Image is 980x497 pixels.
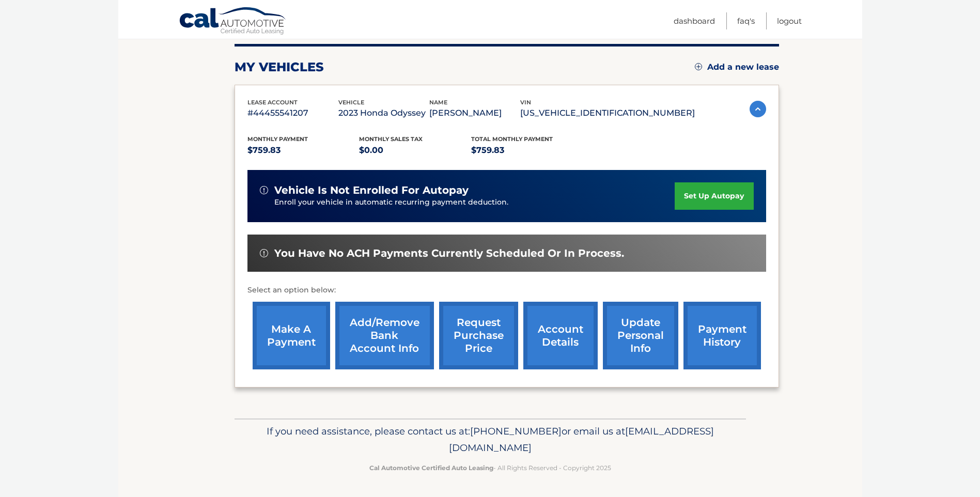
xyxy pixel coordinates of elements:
[523,302,598,369] a: account details
[683,302,761,369] a: payment history
[338,99,364,106] span: vehicle
[338,106,429,120] p: 2023 Honda Odyssey
[359,143,471,158] p: $0.00
[470,425,562,437] span: [PHONE_NUMBER]
[247,135,308,143] span: Monthly Payment
[247,99,298,106] span: lease account
[695,62,779,72] a: Add a new lease
[274,184,469,197] span: vehicle is not enrolled for autopay
[737,12,755,29] a: FAQ's
[247,106,338,120] p: #44455541207
[603,302,678,369] a: update personal info
[335,302,434,369] a: Add/Remove bank account info
[695,63,702,70] img: add.svg
[777,12,802,29] a: Logout
[253,302,330,369] a: make a payment
[449,425,714,454] span: [EMAIL_ADDRESS][DOMAIN_NAME]
[520,106,695,120] p: [US_VEHICLE_IDENTIFICATION_NUMBER]
[247,284,766,297] p: Select an option below:
[471,135,553,143] span: Total Monthly Payment
[471,143,583,158] p: $759.83
[260,249,268,257] img: alert-white.svg
[274,247,624,260] span: You have no ACH payments currently scheduled or in process.
[235,59,324,75] h2: my vehicles
[750,101,766,117] img: accordion-active.svg
[274,197,675,208] p: Enroll your vehicle in automatic recurring payment deduction.
[675,182,753,210] a: set up autopay
[179,7,287,37] a: Cal Automotive
[429,106,520,120] p: [PERSON_NAME]
[674,12,715,29] a: Dashboard
[429,99,447,106] span: name
[241,423,739,456] p: If you need assistance, please contact us at: or email us at
[439,302,518,369] a: request purchase price
[247,143,360,158] p: $759.83
[241,462,739,473] p: - All Rights Reserved - Copyright 2025
[260,186,268,194] img: alert-white.svg
[520,99,531,106] span: vin
[369,464,493,472] strong: Cal Automotive Certified Auto Leasing
[359,135,423,143] span: Monthly sales Tax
